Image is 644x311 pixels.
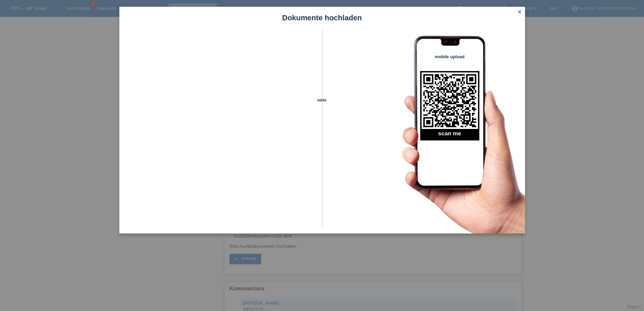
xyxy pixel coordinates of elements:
[129,46,310,215] iframe: Upload
[420,130,479,140] h2: scan me
[420,54,479,59] h4: mobile upload
[119,14,525,22] h1: Dokumente hochladen
[310,96,334,104] span: oder
[517,9,522,15] i: close
[515,8,524,16] a: close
